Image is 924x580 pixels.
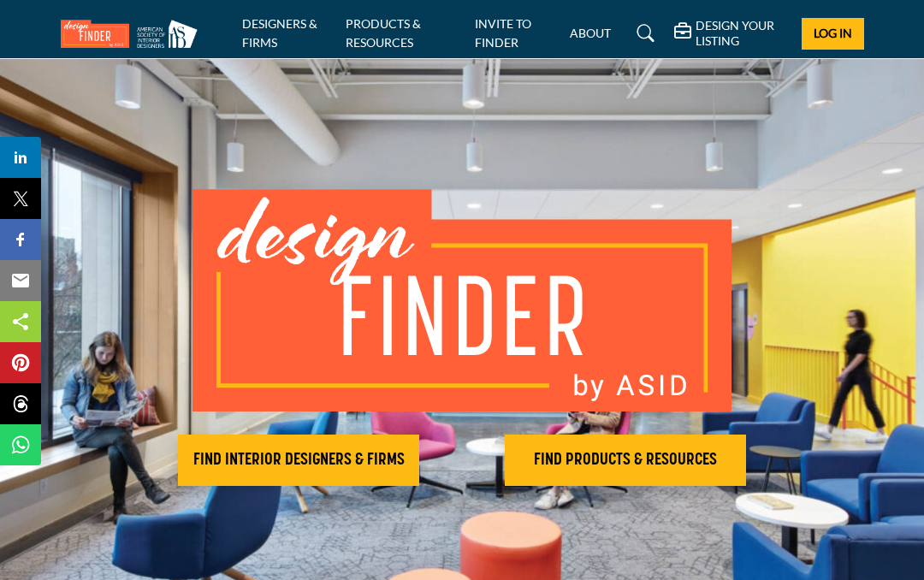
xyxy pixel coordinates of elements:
[696,18,789,49] h5: DESIGN YOUR LISTING
[620,20,666,47] a: Search
[242,16,317,50] a: DESIGNERS & FIRMS
[178,435,419,486] button: FIND INTERIOR DESIGNERS & FIRMS
[570,26,611,40] a: ABOUT
[61,20,206,48] img: Site Logo
[814,26,852,40] span: Log In
[505,435,746,486] button: FIND PRODUCTS & RESOURCES
[674,18,789,49] div: DESIGN YOUR LISTING
[192,189,731,411] img: image
[183,450,414,471] h2: FIND INTERIOR DESIGNERS & FIRMS
[346,16,421,50] a: PRODUCTS & RESOURCES
[802,18,863,50] button: Log In
[475,16,531,50] a: INVITE TO FINDER
[510,450,741,471] h2: FIND PRODUCTS & RESOURCES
